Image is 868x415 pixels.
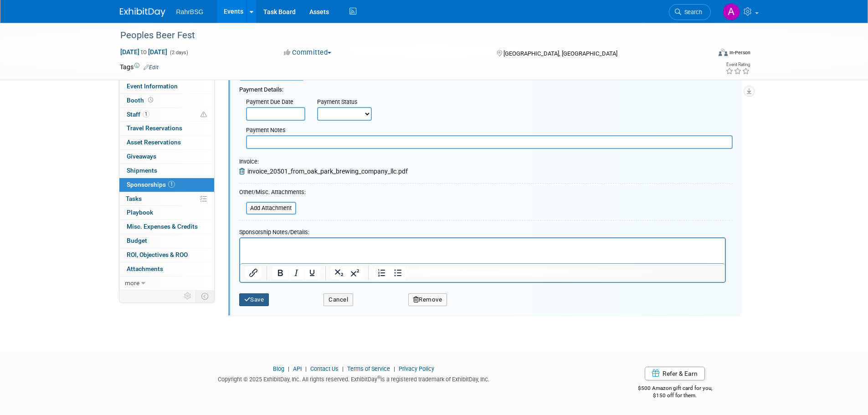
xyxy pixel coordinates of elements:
[601,392,749,400] div: $150 off for them.
[127,153,156,160] span: Giveaways
[239,188,306,199] div: Other/Misc. Attachments:
[273,365,284,372] a: Blog
[127,237,147,244] span: Budget
[725,62,750,67] div: Event Rating
[146,97,155,103] span: Booth not reserved yet
[347,266,363,279] button: Superscript
[240,238,725,263] iframe: Rich Text Area
[324,293,353,306] button: Cancel
[125,279,139,287] span: more
[239,293,269,306] button: Save
[119,234,214,248] a: Budget
[293,365,302,372] a: API
[127,209,153,216] span: Playbook
[246,126,733,135] div: Payment Notes
[120,62,159,72] td: Tags
[246,98,303,107] div: Payment Due Date
[239,81,733,94] div: Payment Details:
[317,98,378,107] div: Payment Status
[681,9,702,15] span: Search
[119,136,214,149] a: Asset Reservations
[169,50,188,56] span: (2 days)
[310,365,339,372] a: Contact Us
[180,290,196,302] td: Personalize Event Tab Strip
[119,178,214,192] a: Sponsorships1
[272,266,288,279] button: Bold
[657,47,751,61] div: Event Format
[127,82,178,90] span: Event Information
[645,367,705,380] a: Refer & Earn
[340,365,346,372] span: |
[119,262,214,276] a: Attachments
[126,195,142,202] span: Tasks
[288,266,304,279] button: Italic
[390,266,406,279] button: Bullet list
[120,373,588,384] div: Copyright © 2025 ExhibitDay, Inc. All rights reserved. ExhibitDay is a registered trademark of Ex...
[729,49,750,56] div: In-Person
[119,94,214,108] a: Booth
[119,108,214,122] a: Staff1
[119,122,214,135] a: Travel Reservations
[200,111,207,119] span: Potential Scheduling Conflict -- at least one attendee is tagged in another overlapping event.
[377,375,380,380] sup: ®
[127,251,188,258] span: ROI, Objectives & ROO
[195,290,214,302] td: Toggle Event Tabs
[246,266,261,279] button: Insert/edit link
[239,168,247,175] a: Remove Attachment
[281,48,335,57] button: Committed
[119,248,214,262] a: ROI, Objectives & ROO
[247,168,408,175] span: invoice_20501_from_oak_park_brewing_company_llc.pdf
[143,111,149,118] span: 1
[119,220,214,234] a: Misc. Expenses & Credits
[127,124,182,132] span: Travel Reservations
[286,365,292,372] span: |
[144,64,159,71] a: Edit
[347,365,390,372] a: Terms of Service
[127,97,155,104] span: Booth
[503,50,617,57] span: [GEOGRAPHIC_DATA], [GEOGRAPHIC_DATA]
[117,27,697,44] div: Peoples Beer Fest
[303,365,309,372] span: |
[669,4,711,20] a: Search
[119,206,214,220] a: Playbook
[127,167,157,174] span: Shipments
[119,277,214,290] a: more
[601,379,749,400] div: $500 Amazon gift card for you,
[719,49,728,56] img: Format-Inperson.png
[120,48,168,56] span: [DATE] [DATE]
[408,293,447,306] button: Remove
[331,266,347,279] button: Subscript
[239,224,726,237] div: Sponsorship Notes/Details:
[176,8,204,15] span: RahrBSG
[119,150,214,164] a: Giveaways
[119,164,214,178] a: Shipments
[168,181,175,188] span: 1
[391,365,397,372] span: |
[723,3,740,20] img: Ashley Grotewold
[127,223,198,230] span: Misc. Expenses & Credits
[127,265,163,272] span: Attachments
[139,48,148,56] span: to
[119,80,214,93] a: Event Information
[120,8,165,17] img: ExhibitDay
[304,266,320,279] button: Underline
[127,138,181,146] span: Asset Reservations
[374,266,390,279] button: Numbered list
[399,365,434,372] a: Privacy Policy
[127,181,175,188] span: Sponsorships
[127,111,149,118] span: Staff
[239,158,408,167] div: Invoice:
[119,192,214,206] a: Tasks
